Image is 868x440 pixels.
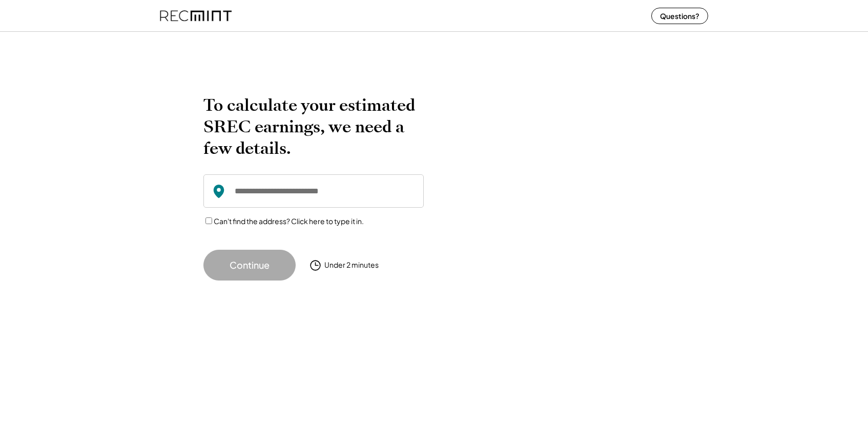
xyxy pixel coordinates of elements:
[160,2,232,29] img: recmint-logotype%403x%20%281%29.jpeg
[214,216,364,226] label: Can't find the address? Click here to type it in.
[449,94,649,259] img: yH5BAEAAAAALAAAAAABAAEAAAIBRAA7
[203,94,424,159] h2: To calculate your estimated SREC earnings, we need a few details.
[203,250,296,281] button: Continue
[324,260,379,270] div: Under 2 minutes
[651,8,708,24] button: Questions?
